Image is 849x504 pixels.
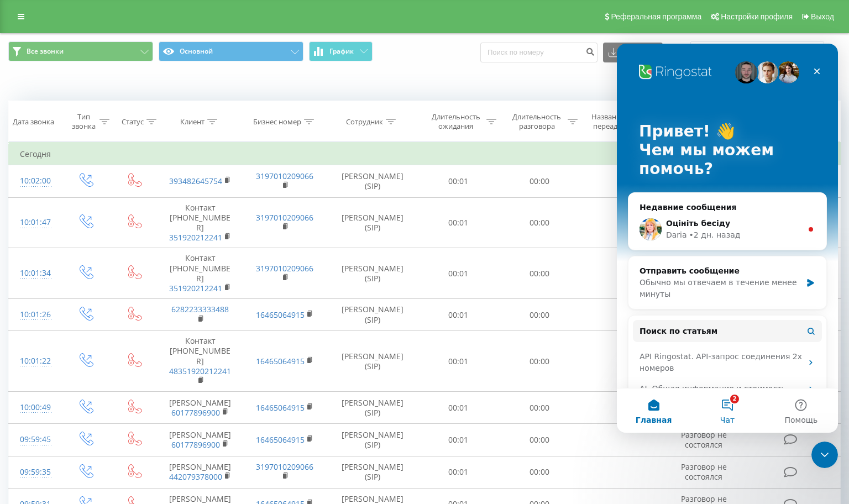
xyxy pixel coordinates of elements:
span: Все звонки [27,47,64,56]
button: График [309,41,373,61]
iframe: Intercom live chat [811,442,838,468]
a: 3197010209066 [256,461,313,472]
td: [PERSON_NAME] (SIP) [327,248,418,299]
td: 00:01 [418,248,499,299]
td: [PERSON_NAME] (SIP) [327,299,418,331]
a: 351920212241 [169,283,222,293]
span: Настройки профиля [721,12,793,21]
a: 48351920212241 [169,366,231,376]
a: 393482645754 [169,176,222,186]
td: 00:00 [499,165,580,197]
td: 00:01 [418,197,499,248]
a: 16465064915 [256,309,305,320]
a: 16465064915 [256,402,305,413]
td: [PERSON_NAME] (SIP) [327,424,418,456]
div: Дата звонка [13,117,54,127]
td: 00:00 [499,331,580,392]
div: Бизнес номер [253,117,301,127]
td: Контакт [PHONE_NUMBER] [158,197,243,248]
button: Экспорт [603,43,663,62]
span: Разговор не состоялся [681,429,727,450]
td: 00:01 [418,424,499,456]
td: 00:00 [499,248,580,299]
a: 16465064915 [256,434,305,445]
td: [PERSON_NAME] (SIP) [327,392,418,424]
span: График [329,48,354,55]
td: Контакт [PHONE_NUMBER] [158,331,243,392]
div: Название схемы переадресации [590,112,649,131]
td: 00:00 [499,456,580,488]
input: Поиск по номеру [480,43,598,62]
span: Выход [811,12,834,21]
iframe: Intercom live chat [617,44,838,433]
a: 3197010209066 [256,212,313,223]
div: Клиент [180,117,205,127]
td: [PERSON_NAME] (SIP) [327,331,418,392]
a: 442079378000 [169,471,222,482]
div: 09:59:45 [20,429,50,450]
span: Разговор не состоялся [681,461,727,482]
div: 10:01:47 [20,212,50,233]
td: Сегодня [9,143,841,165]
button: Основной [159,41,303,61]
div: Длительность ожидания [428,112,484,131]
td: 00:01 [418,299,499,331]
td: 00:00 [499,197,580,248]
div: 10:00:49 [20,397,50,418]
a: 3197010209066 [256,171,313,181]
td: Контакт [PHONE_NUMBER] [158,248,243,299]
td: 00:01 [418,456,499,488]
a: 351920212241 [169,232,222,243]
div: 10:02:00 [20,170,50,192]
a: 6282233333488 [171,304,229,314]
td: [PERSON_NAME] (SIP) [327,456,418,488]
div: Сотрудник [346,117,383,127]
a: 60177896900 [171,407,220,418]
td: 00:01 [418,392,499,424]
td: [PERSON_NAME] [158,392,243,424]
div: 10:01:34 [20,262,50,284]
a: 3197010209066 [256,263,313,274]
td: [PERSON_NAME] [158,424,243,456]
td: [PERSON_NAME] [158,456,243,488]
a: 16465064915 [256,356,305,366]
a: 60177896900 [171,439,220,450]
span: Реферальная программа [611,12,701,21]
div: Статус [122,117,144,127]
td: 00:01 [418,331,499,392]
td: 00:01 [418,165,499,197]
td: 00:00 [499,424,580,456]
div: 10:01:22 [20,350,50,372]
div: Длительность разговора [509,112,565,131]
div: Тип звонка [70,112,97,131]
td: [PERSON_NAME] (SIP) [327,165,418,197]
